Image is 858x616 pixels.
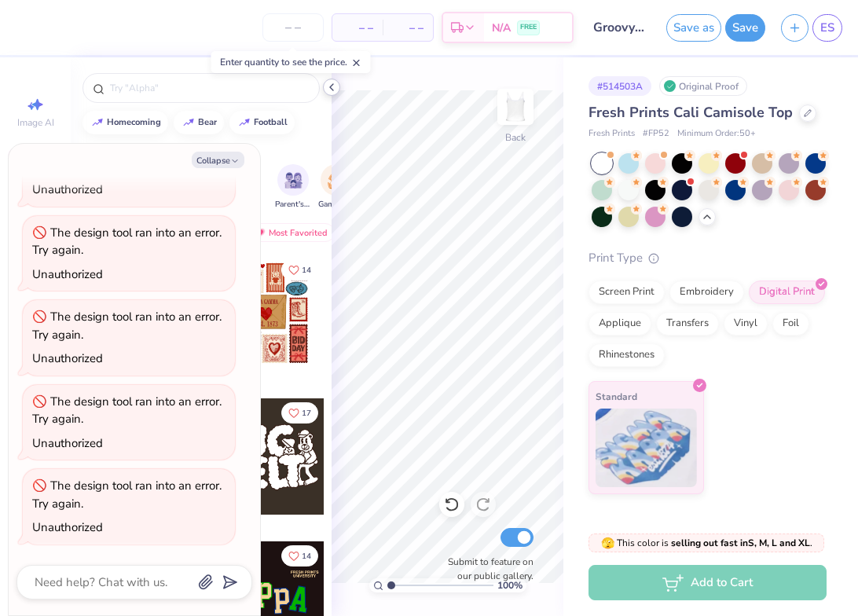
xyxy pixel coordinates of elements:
[182,118,195,127] img: trend_line.gif
[32,225,222,258] div: The design tool ran into an error. Try again.
[588,249,827,267] div: Print Type
[520,22,537,33] span: FREE
[32,519,103,535] div: Unauthorized
[91,118,104,127] img: trend_line.gif
[174,111,224,134] button: bear
[820,19,834,37] span: ES
[725,14,765,42] button: Save
[724,312,768,335] div: Vinyl
[284,171,302,189] img: Parent's Weekend Image
[281,402,318,423] button: Like
[342,20,373,36] span: – –
[302,552,311,560] span: 14
[666,14,721,42] button: Save as
[302,409,311,417] span: 17
[32,478,222,511] div: The design tool ran into an error. Try again.
[198,118,217,126] div: bear
[17,116,54,129] span: Image AI
[192,152,244,168] button: Collapse
[596,409,697,487] img: Standard
[108,80,310,96] input: Try "Alpha"
[439,555,533,583] label: Submit to feature on our public gallery.
[500,91,531,123] img: Back
[318,164,354,211] div: filter for Game Day
[275,164,311,211] div: filter for Parent's Weekend
[238,118,251,127] img: trend_line.gif
[275,199,311,211] span: Parent's Weekend
[505,130,526,145] div: Back
[281,545,318,566] button: Like
[677,127,756,141] span: Minimum Order: 50 +
[601,536,614,551] span: 🫣
[32,435,103,451] div: Unauthorized
[32,309,222,343] div: The design tool ran into an error. Try again.
[588,127,635,141] span: Fresh Prints
[254,118,288,126] div: football
[32,350,103,366] div: Unauthorized
[588,312,651,335] div: Applique
[262,13,324,42] input: – –
[492,20,511,36] span: N/A
[328,171,346,189] img: Game Day Image
[497,578,522,592] span: 100 %
[211,51,371,73] div: Enter quantity to see the price.
[659,76,747,96] div: Original Proof
[601,536,812,550] span: This color is .
[772,312,809,335] div: Foil
[588,76,651,96] div: # 514503A
[107,118,161,126] div: homecoming
[275,164,311,211] button: filter button
[32,181,103,197] div: Unauthorized
[812,14,842,42] a: ES
[318,199,354,211] span: Game Day
[656,312,719,335] div: Transfers
[302,266,311,274] span: 14
[32,266,103,282] div: Unauthorized
[588,280,665,304] div: Screen Print
[82,111,168,134] button: homecoming
[281,259,318,280] button: Like
[318,164,354,211] button: filter button
[229,111,295,134] button: football
[669,280,744,304] div: Embroidery
[392,20,423,36] span: – –
[32,394,222,427] div: The design tool ran into an error. Try again.
[596,388,637,405] span: Standard
[246,223,335,242] div: Most Favorited
[581,12,658,43] input: Untitled Design
[749,280,825,304] div: Digital Print
[588,103,793,122] span: Fresh Prints Cali Camisole Top
[643,127,669,141] span: # FP52
[588,343,665,367] div: Rhinestones
[671,537,810,549] strong: selling out fast in S, M, L and XL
